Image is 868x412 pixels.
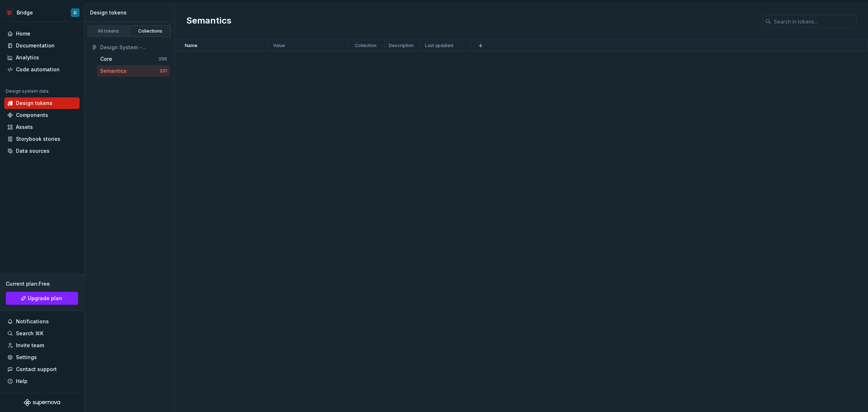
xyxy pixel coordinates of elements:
[4,340,80,351] a: Invite team
[100,55,112,63] div: Core
[4,97,80,109] a: Design tokens
[425,43,453,49] p: Last updated
[16,330,43,337] div: Search ⌘K
[771,15,856,28] input: Search in tokens...
[16,147,50,155] div: Data sources
[16,42,55,49] div: Documentation
[6,292,78,305] a: Upgrade plan
[4,28,80,39] a: Home
[16,135,60,143] div: Storybook stories
[16,112,48,119] div: Components
[6,280,78,287] div: Current plan : Free
[5,8,14,17] img: 3f850d6b-8361-4b34-8a82-b945b4d8a89b.png
[185,43,197,49] p: Name
[4,328,80,339] button: Search ⌘K
[100,44,167,51] div: Design System - Foundations WIP
[16,66,60,73] div: Code automation
[273,43,285,49] p: Value
[17,9,33,16] div: Bridge
[16,378,27,385] div: Help
[4,316,80,327] button: Notifications
[186,15,231,28] h2: Semantics
[159,68,167,74] div: 331
[16,354,37,361] div: Settings
[4,363,80,375] button: Contact support
[24,399,60,406] svg: Supernova Logo
[4,64,80,75] a: Code automation
[4,133,80,145] a: Storybook stories
[97,53,170,65] button: Core296
[74,10,77,16] div: D
[4,40,80,51] a: Documentation
[16,366,57,373] div: Contact support
[16,30,30,37] div: Home
[16,342,44,349] div: Invite team
[16,100,52,107] div: Design tokens
[16,54,39,61] div: Analytics
[355,43,376,49] p: Collection
[4,145,80,157] a: Data sources
[4,375,80,387] button: Help
[90,28,127,34] div: All tokens
[6,88,48,94] div: Design system data
[4,352,80,363] a: Settings
[90,9,171,16] div: Design tokens
[158,56,167,62] div: 296
[4,121,80,133] a: Assets
[97,65,170,77] button: Semantics331
[16,318,49,325] div: Notifications
[389,43,414,49] p: Description
[1,5,82,20] button: BridgeD
[4,52,80,63] a: Analytics
[28,295,62,302] span: Upgrade plan
[16,123,33,131] div: Assets
[132,28,169,34] div: Collections
[4,109,80,121] a: Components
[100,67,127,75] div: Semantics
